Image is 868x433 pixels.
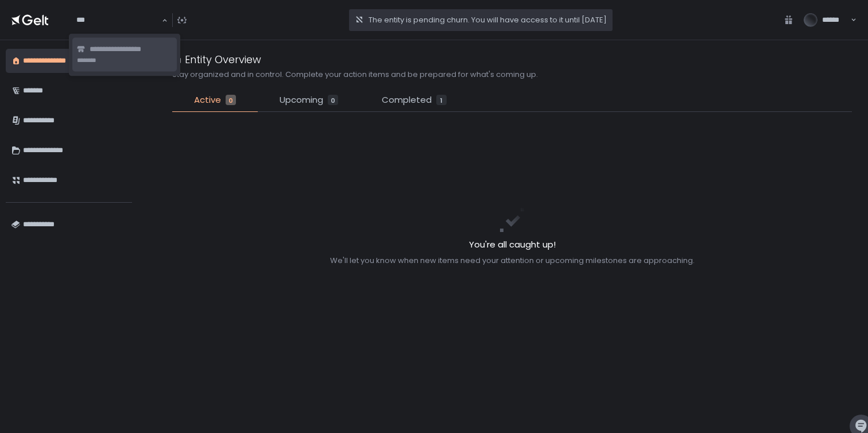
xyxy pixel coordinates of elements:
[436,95,447,105] div: 1
[330,238,695,252] h2: You're all caught up!
[226,95,236,105] div: 0
[382,94,432,107] span: Completed
[172,52,261,67] div: Entity Overview
[280,94,323,107] span: Upcoming
[328,95,338,105] div: 0
[69,8,168,32] div: Search for option
[369,15,607,25] span: The entity is pending churn. You will have access to it until [DATE]
[76,14,161,26] input: Search for option
[330,256,695,266] div: We'll let you know when new items need your attention or upcoming milestones are approaching.
[172,69,538,80] h2: Stay organized and in control. Complete your action items and be prepared for what's coming up.
[194,94,221,107] span: Active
